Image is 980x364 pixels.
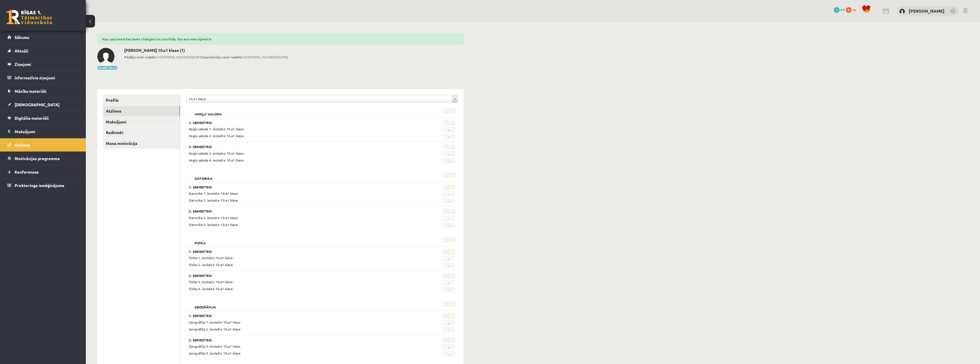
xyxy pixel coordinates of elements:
a: [DEMOGRAPHIC_DATA] [7,98,79,111]
h3: 2. Semestris [189,274,409,278]
span: mP [840,7,845,12]
a: Maksājumi [103,117,180,127]
span: - [444,351,455,356]
span: Datorika 1. ieskaite 10.a1 klase [189,191,238,196]
a: Proktoringa izmēģinājums [7,179,79,192]
legend: Ziņojumi [15,58,79,71]
button: Mainīt bildi [97,66,117,70]
span: - [444,192,455,196]
h3: 2. Semestris [189,338,409,342]
span: Datorika 4. ieskaite 10.a1 klase [189,222,238,227]
a: Motivācijas programma [7,152,79,165]
a: 0 xp [846,7,859,12]
a: Mācību materiāli [7,84,79,98]
h3: 1. Semestris [189,121,409,125]
h2: Angļu valoda [189,109,228,114]
a: Ziņojumi [7,58,79,71]
span: Ģeogrāfija 2. ieskaite 10.a1 klase [189,327,241,331]
span: Digitālie materiāli [15,115,49,121]
span: - [444,345,455,349]
span: 1 [834,7,840,13]
span: Ģeogrāfija 1. ieskaite 10.a1 klase [189,320,241,324]
span: - [444,151,455,156]
span: - [444,263,455,267]
a: Atzīmes [7,138,79,151]
div: Your password has been changed successfully. You are now signed in. [97,34,464,44]
span: Datorika 2. ieskaite 10.a1 klase [189,198,238,202]
span: - [444,127,455,132]
span: - [444,280,455,285]
span: Angļu valoda 4. ieskaite 10.a1 klase [189,158,244,162]
span: - [444,327,455,332]
h3: 1. Semestris [189,249,409,253]
span: Proktoringa izmēģinājums [15,183,64,188]
span: Konferences [15,169,39,174]
span: Atzīmes [15,142,30,147]
span: Angļu valoda 2. ieskaite 10.a1 klase [189,133,244,138]
span: - [444,158,455,163]
h3: 1. Semestris [189,185,409,189]
legend: Informatīvie ziņojumi [15,71,79,84]
h2: Ģeogrāfija [189,302,222,307]
a: 1 mP [834,7,845,12]
span: Ģeogrāfija 4. ieskaite 10.a1 klase [189,351,241,355]
a: Aktuāli [7,44,79,57]
span: 10.a1 klase [189,95,450,103]
span: - [444,287,455,292]
img: Beatrise Alviķe [97,48,114,65]
a: Rīgas 1. Tālmācības vidusskola [6,10,52,24]
a: Radinieki [103,127,180,138]
h3: 2. Semestris [189,145,409,149]
span: Datorika 3. ieskaite 10.a1 klase [189,215,238,220]
span: Fizika 1. ieskaite 10.a1 klase [189,255,233,260]
span: xp [852,7,856,12]
span: - [444,134,455,139]
a: Konferences [7,165,79,178]
span: Angļu valoda 3. ieskaite 10.a1 klase [189,151,244,156]
span: 10:[PHONE_NUMBER][DATE] 10:[PHONE_NUMBER][DATE] [124,54,288,60]
span: - [444,198,455,203]
span: Aktuāli [15,48,28,53]
span: Fizika 4. ieskaite 10.a1 klase [189,286,233,291]
span: Motivācijas programma [15,156,60,161]
h3: 2. Semestris [189,209,409,213]
legend: Maksājumi [15,125,79,138]
span: 0 [846,7,852,13]
span: Fizika 2. ieskaite 10.a1 klase [189,262,233,267]
h2: [PERSON_NAME] 10.a1 klase (1) [124,48,288,53]
a: Sākums [7,31,79,44]
span: Angļu valoda 1. ieskaite 10.a1 klase [189,127,244,131]
a: 10.a1 klase [186,95,458,103]
span: - [444,320,455,325]
a: Maksājumi [7,125,79,138]
a: [PERSON_NAME] [909,8,945,14]
img: Beatrise Alviķe [899,9,905,14]
a: Atzīmes [103,106,180,116]
a: Digitālie materiāli [7,111,79,125]
span: Mācību materiāli [15,88,46,94]
a: Profils [103,95,180,105]
span: Sākums [15,35,29,40]
span: - [444,223,455,227]
span: [DEMOGRAPHIC_DATA] [15,102,60,107]
span: - [444,256,455,261]
a: Informatīvie ziņojumi [7,71,79,84]
b: Pēdējo reizi redzēts [124,55,157,59]
h3: 1. Semestris [189,314,409,318]
span: Fizika 3. ieskaite 10.a1 klase [189,280,233,284]
h2: Datorika [189,173,218,179]
b: Iepriekšējo reizi redzēts [203,55,243,59]
a: Mana motivācija [103,138,180,149]
span: - [444,216,455,221]
h2: Fizika [189,237,211,243]
span: Ģeogrāfija 3. ieskaite 10.a1 klase [189,344,241,349]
